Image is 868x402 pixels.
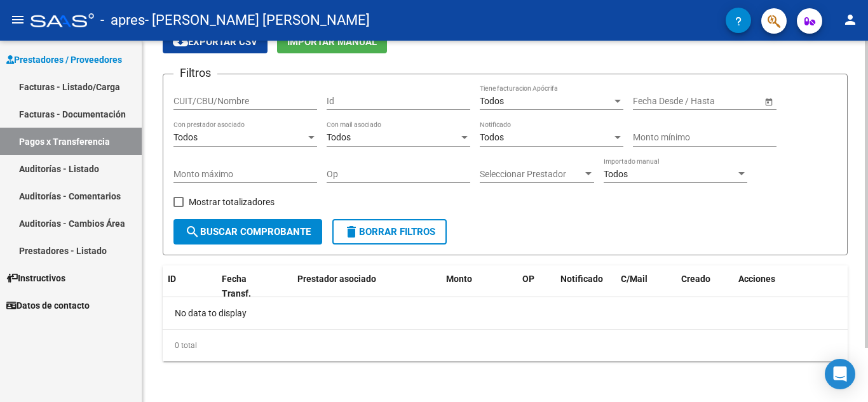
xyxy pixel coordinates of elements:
span: Exportar CSV [173,36,257,48]
mat-icon: person [843,12,858,27]
datatable-header-cell: Creado [676,265,733,307]
span: Monto [446,274,472,284]
h3: Filtros [173,64,217,82]
mat-icon: delete [344,224,359,239]
span: Todos [604,169,628,179]
span: OP [522,274,534,284]
datatable-header-cell: Prestador asociado [292,265,441,307]
span: Importar Manual [287,36,377,48]
span: Seleccionar Prestador [480,169,583,180]
mat-icon: menu [10,12,25,27]
button: Open calendar [762,95,775,108]
button: Borrar Filtros [332,219,447,245]
span: Fecha Transf. [222,274,251,298]
input: End date [683,96,745,107]
span: Mostrar totalizadores [189,194,275,210]
mat-icon: search [185,224,200,239]
span: ID [168,274,176,284]
input: Start date [633,96,672,107]
span: Todos [327,132,351,142]
datatable-header-cell: Fecha Transf. [217,265,274,307]
span: Acciones [738,274,775,284]
span: - apres [100,6,145,34]
span: Prestador asociado [297,274,376,284]
button: Buscar Comprobante [173,219,322,245]
span: Datos de contacto [6,298,90,312]
datatable-header-cell: OP [517,265,555,307]
datatable-header-cell: Monto [441,265,517,307]
span: Creado [681,274,710,284]
span: C/Mail [621,274,648,284]
span: Instructivos [6,271,65,285]
span: Buscar Comprobante [185,226,311,238]
datatable-header-cell: C/Mail [616,265,676,307]
span: Todos [480,96,504,106]
div: 0 total [163,330,848,361]
span: Borrar Filtros [344,226,435,238]
button: Exportar CSV [163,30,268,53]
mat-icon: cloud_download [173,34,188,49]
span: - [PERSON_NAME] [PERSON_NAME] [145,6,370,34]
span: Notificado [560,274,603,284]
div: Open Intercom Messenger [825,359,855,389]
div: No data to display [163,297,848,329]
datatable-header-cell: ID [163,265,217,307]
datatable-header-cell: Acciones [733,265,848,307]
span: Todos [173,132,198,142]
button: Importar Manual [277,30,387,53]
datatable-header-cell: Notificado [555,265,616,307]
span: Todos [480,132,504,142]
span: Prestadores / Proveedores [6,53,122,67]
